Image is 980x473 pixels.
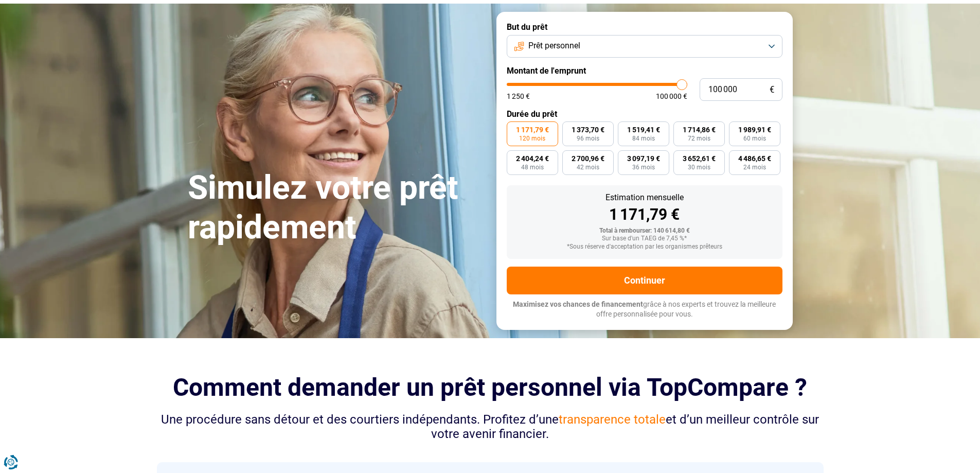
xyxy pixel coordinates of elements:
[559,412,666,427] span: transparence totale
[528,40,580,51] span: Prêt personnel
[515,227,774,235] div: Total à rembourser: 140 614,80 €
[157,373,824,401] h2: Comment demander un prêt personnel via TopCompare ?
[683,155,716,162] span: 3 652,61 €
[521,164,544,170] span: 48 mois
[516,155,549,162] span: 2 404,24 €
[770,85,774,94] span: €
[515,243,774,251] div: *Sous réserve d'acceptation par les organismes prêteurs
[688,164,710,170] span: 30 mois
[507,66,782,76] label: Montant de l'emprunt
[507,300,782,320] p: grâce à nos experts et trouvez la meilleure offre personnalisée pour vous.
[627,155,660,162] span: 3 097,19 €
[572,126,604,133] span: 1 373,70 €
[513,300,643,308] span: Maximisez vos chances de financement
[738,155,771,162] span: 4 486,65 €
[519,135,545,142] span: 120 mois
[515,207,774,222] div: 1 171,79 €
[743,164,766,170] span: 24 mois
[507,35,782,58] button: Prêt personnel
[627,126,660,133] span: 1 519,41 €
[188,168,484,248] h1: Simulez votre prêt rapidement
[577,164,599,170] span: 42 mois
[743,135,766,142] span: 60 mois
[738,126,771,133] span: 1 989,91 €
[632,135,655,142] span: 84 mois
[688,135,710,142] span: 72 mois
[632,164,655,170] span: 36 mois
[507,109,782,119] label: Durée du prêt
[507,22,782,32] label: But du prêt
[507,267,782,294] button: Continuer
[515,194,774,202] div: Estimation mensuelle
[577,135,599,142] span: 96 mois
[656,93,687,100] span: 100 000 €
[157,412,824,442] div: Une procédure sans détour et des courtiers indépendants. Profitez d’une et d’un meilleur contrôle...
[683,126,716,133] span: 1 714,86 €
[507,93,530,100] span: 1 250 €
[515,235,774,242] div: Sur base d'un TAEG de 7,45 %*
[516,126,549,133] span: 1 171,79 €
[572,155,604,162] span: 2 700,96 €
